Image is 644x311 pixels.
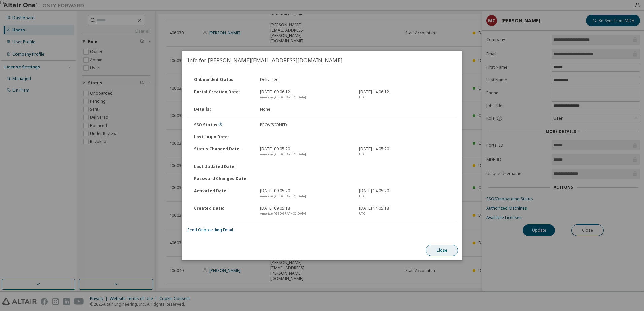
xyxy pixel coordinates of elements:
[190,206,256,216] div: Created Date :
[190,122,256,128] div: SSO Status :
[256,89,355,100] div: [DATE] 09:06:12
[190,188,256,199] div: Activated Date :
[359,211,450,216] div: UTC
[187,227,233,233] a: Send Onboarding Email
[256,206,355,216] div: [DATE] 09:05:18
[260,152,351,157] div: America/[GEOGRAPHIC_DATA]
[256,77,355,82] div: Delivered
[190,107,256,112] div: Details :
[359,194,450,199] div: UTC
[355,89,454,100] div: [DATE] 14:06:12
[359,95,450,100] div: UTC
[355,146,454,157] div: [DATE] 14:05:20
[426,245,458,256] button: Close
[256,188,355,199] div: [DATE] 09:05:20
[355,188,454,199] div: [DATE] 14:05:20
[182,51,462,70] h2: Info for [PERSON_NAME][EMAIL_ADDRESS][DOMAIN_NAME]
[256,107,355,112] div: None
[260,194,351,199] div: America/[GEOGRAPHIC_DATA]
[190,146,256,157] div: Status Changed Date :
[260,95,351,100] div: America/[GEOGRAPHIC_DATA]
[355,206,454,216] div: [DATE] 14:05:18
[190,164,256,169] div: Last Updated Date :
[256,146,355,157] div: [DATE] 09:05:20
[256,122,355,128] div: PROVISIONED
[190,89,256,100] div: Portal Creation Date :
[260,211,351,216] div: America/[GEOGRAPHIC_DATA]
[190,77,256,82] div: Onboarded Status :
[359,152,450,157] div: UTC
[190,134,256,140] div: Last Login Date :
[190,176,256,181] div: Password Changed Date :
